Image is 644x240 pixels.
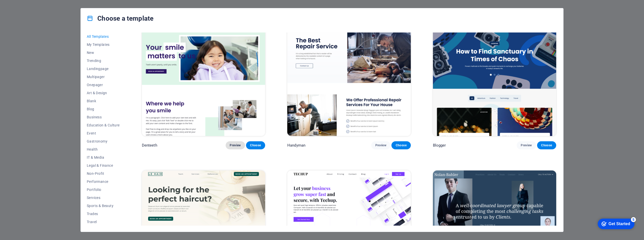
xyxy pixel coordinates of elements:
[87,210,120,218] button: Trades
[87,180,120,184] span: Performance
[433,143,446,148] p: Blogger
[87,155,120,159] span: IT & Media
[87,99,120,103] span: Blank
[87,113,120,121] button: Business
[87,194,120,202] button: Services
[226,141,245,149] button: Preview
[537,141,556,149] button: Choose
[87,163,120,167] span: Legal & Finance
[142,143,157,148] p: Denteeth
[87,153,120,161] button: IT & Media
[87,89,120,97] button: Art & Design
[87,202,120,210] button: Sports & Beauty
[87,81,120,89] button: Onepager
[87,91,120,95] span: Art & Design
[87,57,120,65] button: Trending
[87,75,120,79] span: Multipager
[87,145,120,153] button: Health
[433,22,556,136] img: Blogger
[246,141,265,149] button: Choose
[395,143,407,147] span: Choose
[517,141,536,149] button: Preview
[87,196,120,200] span: Services
[87,147,120,151] span: Health
[87,65,120,73] button: Landingpage
[375,143,386,147] span: Preview
[87,43,120,47] span: My Templates
[87,169,120,178] button: Non-Profit
[87,35,120,39] span: All Templates
[87,59,120,63] span: Trending
[87,123,120,127] span: Education & Culture
[87,83,120,87] span: Onepager
[87,188,120,192] span: Portfolio
[87,73,120,81] button: Multipager
[87,161,120,169] button: Legal & Finance
[87,178,120,186] button: Performance
[371,141,390,149] button: Preview
[287,143,305,148] p: Handyman
[15,6,36,10] div: Get Started
[391,141,411,149] button: Choose
[37,1,42,6] div: 5
[87,107,120,111] span: Blog
[87,51,120,55] span: New
[87,218,120,226] button: Travel
[87,186,120,194] button: Portfolio
[230,143,241,147] span: Preview
[87,220,120,224] span: Travel
[250,143,261,147] span: Choose
[87,115,120,119] span: Business
[87,204,120,208] span: Sports & Beauty
[87,212,120,216] span: Trades
[87,121,120,129] button: Education & Culture
[87,172,120,176] span: Non-Profit
[87,32,120,41] button: All Templates
[87,137,120,145] button: Gastronomy
[287,22,411,136] img: Handyman
[87,105,120,113] button: Blog
[87,97,120,105] button: Blank
[87,41,120,49] button: My Templates
[4,3,41,13] div: Get Started 5 items remaining, 0% complete
[87,131,120,135] span: Event
[541,143,552,147] span: Choose
[87,14,153,22] h4: Choose a template
[87,139,120,143] span: Gastronomy
[142,22,265,136] img: Denteeth
[87,129,120,137] button: Event
[521,143,532,147] span: Preview
[87,67,120,71] span: Landingpage
[87,49,120,57] button: New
